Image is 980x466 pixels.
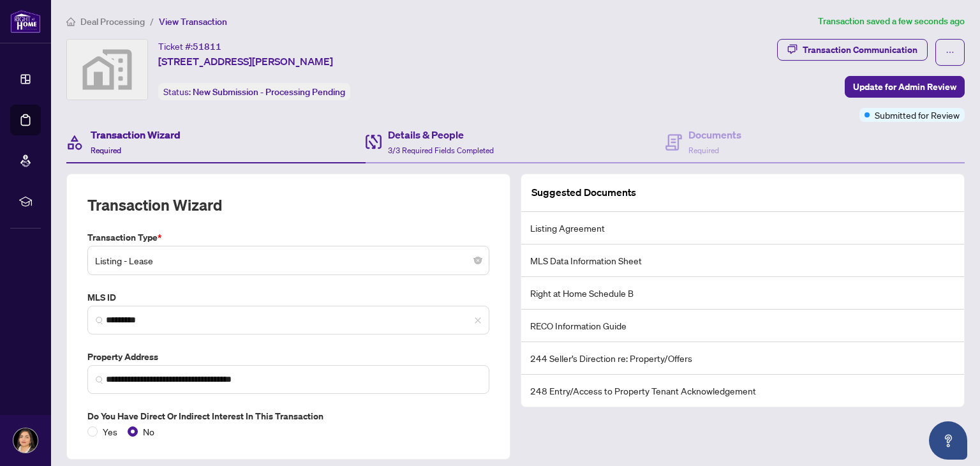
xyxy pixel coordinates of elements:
[193,41,221,52] span: 51811
[521,342,964,375] li: 244 Seller’s Direction re: Property/Offers
[688,127,741,142] h4: Documents
[138,425,160,439] span: No
[91,146,121,155] span: Required
[388,146,494,155] span: 3/3 Required Fields Completed
[803,40,917,60] div: Transaction Communication
[80,16,145,27] span: Deal Processing
[521,212,964,244] li: Listing Agreement
[96,376,103,384] img: search_icon
[98,425,122,439] span: Yes
[67,40,147,100] img: svg%3e
[521,277,964,310] li: Right at Home Schedule B
[95,248,482,273] span: Listing - Lease
[875,108,960,122] span: Submitted for Review
[853,77,956,97] span: Update for Admin Review
[87,290,489,304] label: MLS ID
[158,83,350,100] div: Status:
[521,244,964,277] li: MLS Data Information Sheet
[946,48,954,57] span: ellipsis
[66,17,75,26] span: home
[531,184,636,200] article: Suggested Documents
[96,317,103,324] img: search_icon
[474,257,482,264] span: close-circle
[521,375,964,407] li: 248 Entry/Access to Property Tenant Acknowledgement
[87,230,489,244] label: Transaction Type
[777,39,928,61] button: Transaction Communication
[158,54,333,69] span: [STREET_ADDRESS][PERSON_NAME]
[13,428,38,453] img: Profile Icon
[193,86,345,98] span: New Submission - Processing Pending
[845,76,965,98] button: Update for Admin Review
[474,317,482,324] span: close
[150,14,154,29] li: /
[87,409,489,423] label: Do you have direct or indirect interest in this transaction
[929,421,967,460] button: Open asap
[10,10,41,33] img: logo
[91,127,181,142] h4: Transaction Wizard
[87,350,489,364] label: Property Address
[521,310,964,342] li: RECO Information Guide
[388,127,494,142] h4: Details & People
[158,39,221,54] div: Ticket #:
[87,195,222,215] h2: Transaction Wizard
[688,146,719,155] span: Required
[818,14,965,29] article: Transaction saved a few seconds ago
[159,16,227,27] span: View Transaction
